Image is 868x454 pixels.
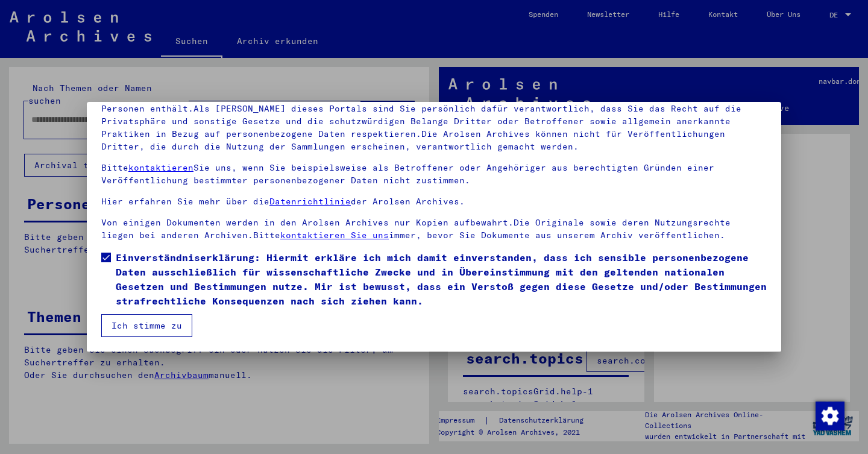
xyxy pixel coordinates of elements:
[280,230,389,241] a: kontaktieren Sie uns
[101,314,192,337] button: Ich stimme zu
[116,250,767,308] span: Einverständniserklärung: Hiermit erkläre ich mich damit einverstanden, dass ich sensible personen...
[101,162,767,187] p: Bitte Sie uns, wenn Sie beispielsweise als Betroffener oder Angehöriger aus berechtigten Gründen ...
[101,216,767,242] p: Von einigen Dokumenten werden in den Arolsen Archives nur Kopien aufbewahrt.Die Originale sowie d...
[816,402,844,430] img: Zustimmung ändern
[269,196,351,207] a: Datenrichtlinie
[101,195,767,208] p: Hier erfahren Sie mehr über die der Arolsen Archives.
[101,90,767,153] p: Bitte beachten Sie, dass dieses Portal über NS - Verfolgte sensible Daten zu identifizierten oder...
[128,162,193,173] a: kontaktieren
